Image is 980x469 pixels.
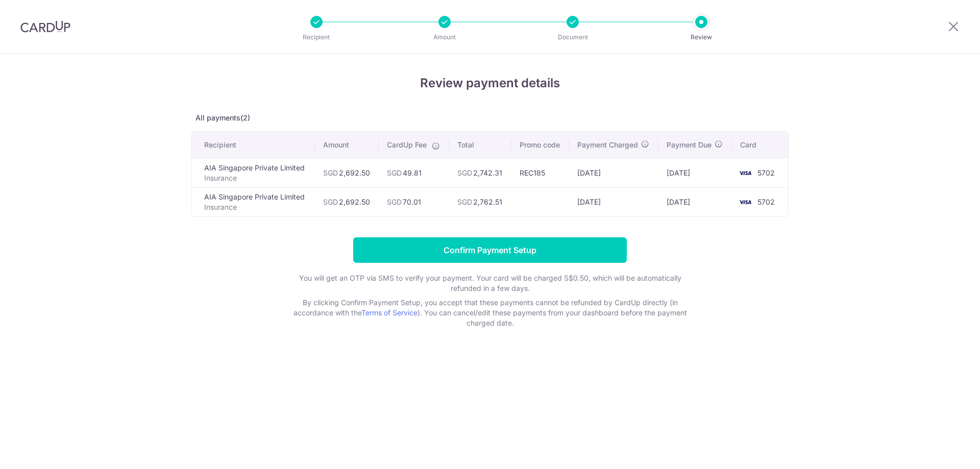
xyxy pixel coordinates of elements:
[577,140,638,150] span: Payment Charged
[315,158,379,187] td: 2,692.50
[20,20,70,33] img: CardUp
[735,167,755,179] img: <span class="translation_missing" title="translation missing: en.account_steps.new_confirm_form.b...
[315,187,379,216] td: 2,692.50
[658,187,732,216] td: [DATE]
[457,198,472,206] span: SGD
[449,158,511,187] td: 2,742.31
[569,158,659,187] td: [DATE]
[286,273,694,293] p: You will get an OTP via SMS to verify your payment. Your card will be charged S$0.50, which will ...
[192,187,315,216] td: AIA Singapore Private Limited
[664,32,739,42] p: Review
[286,298,694,328] p: By clicking Confirm Payment Setup, you accept that these payments cannot be refunded by CardUp di...
[569,187,659,216] td: [DATE]
[457,168,472,177] span: SGD
[387,168,402,177] span: SGD
[323,168,338,177] span: SGD
[191,74,789,92] h4: Review payment details
[204,173,307,183] p: Insurance
[361,308,418,317] a: Terms of Service
[511,132,569,158] th: Promo code
[732,132,788,158] th: Card
[279,32,354,42] p: Recipient
[757,198,775,206] span: 5702
[323,198,338,206] span: SGD
[511,158,569,187] td: REC185
[192,132,315,158] th: Recipient
[449,132,511,158] th: Total
[191,113,789,123] p: All payments(2)
[204,202,307,212] p: Insurance
[192,158,315,187] td: AIA Singapore Private Limited
[735,196,755,208] img: <span class="translation_missing" title="translation missing: en.account_steps.new_confirm_form.b...
[315,132,379,158] th: Amount
[535,32,610,42] p: Document
[387,140,427,150] span: CardUp Fee
[449,187,511,216] td: 2,762.51
[667,140,712,150] span: Payment Due
[387,198,402,206] span: SGD
[379,187,449,216] td: 70.01
[757,168,775,177] span: 5702
[407,32,482,42] p: Amount
[379,158,449,187] td: 49.81
[658,158,732,187] td: [DATE]
[353,237,627,263] input: Confirm Payment Setup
